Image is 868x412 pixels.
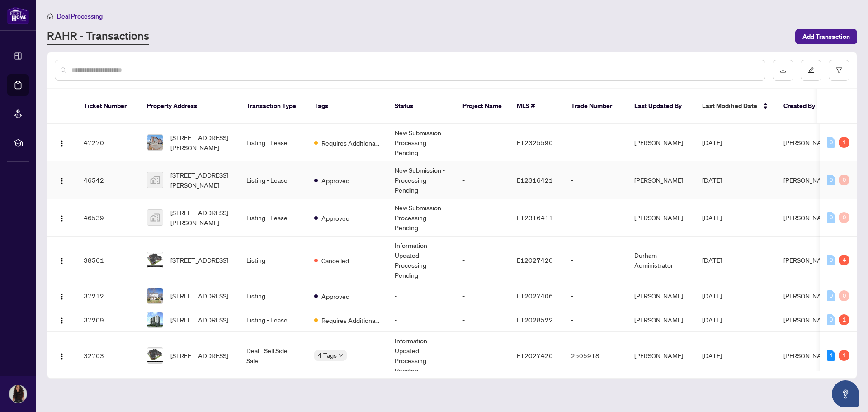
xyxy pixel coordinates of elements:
td: [PERSON_NAME] [627,308,695,332]
td: - [455,284,509,308]
button: Logo [55,173,69,187]
span: [DATE] [702,213,722,222]
img: Logo [58,317,66,324]
img: thumbnail-img [147,312,163,327]
span: [PERSON_NAME] [783,213,832,222]
span: [DATE] [702,176,722,184]
th: Property Address [140,89,239,124]
img: Logo [58,353,66,360]
img: Logo [58,215,66,222]
span: [STREET_ADDRESS] [170,255,228,265]
td: [PERSON_NAME] [627,199,695,237]
span: Approved [321,175,349,185]
span: home [47,13,53,19]
td: - [387,308,455,332]
span: [STREET_ADDRESS][PERSON_NAME] [170,208,232,227]
span: Add Transaction [802,29,850,44]
span: Requires Additional Docs [321,315,380,325]
div: 0 [827,137,835,148]
td: 37209 [76,308,140,332]
div: 4 [839,255,849,265]
td: - [455,332,509,379]
img: thumbnail-img [147,172,163,188]
td: - [455,161,509,199]
div: 1 [827,350,835,361]
td: - [455,237,509,284]
td: 2505918 [564,332,627,379]
td: Listing - Lease [239,124,307,161]
button: filter [829,60,849,81]
td: [PERSON_NAME] [627,161,695,199]
span: E12027406 [517,292,553,300]
span: [STREET_ADDRESS][PERSON_NAME] [170,133,232,152]
span: Deal Processing [57,12,103,20]
th: Last Modified Date [695,89,776,124]
td: - [564,124,627,161]
span: [PERSON_NAME] [783,138,832,147]
img: thumbnail-img [147,135,163,150]
button: Logo [55,135,69,150]
td: Listing [239,237,307,284]
td: - [564,161,627,199]
td: Information Updated - Processing Pending [387,332,455,379]
td: New Submission - Processing Pending [387,124,455,161]
td: - [564,284,627,308]
td: Durham Administrator [627,237,695,284]
td: Listing - Lease [239,199,307,237]
button: Open asap [832,380,859,407]
span: download [780,67,786,73]
span: [DATE] [702,256,722,264]
img: logo [7,7,29,24]
button: Logo [55,313,69,327]
img: thumbnail-img [147,348,163,363]
div: 0 [827,314,835,325]
span: Cancelled [321,256,349,265]
img: thumbnail-img [147,252,163,268]
td: New Submission - Processing Pending [387,161,455,199]
span: E12316411 [517,213,553,222]
th: Status [387,89,455,124]
button: Logo [55,253,69,267]
td: Information Updated - Processing Pending [387,237,455,284]
img: Profile Icon [9,385,27,403]
button: download [773,60,793,81]
div: 0 [839,175,849,185]
span: filter [836,67,842,73]
td: 46539 [76,199,140,237]
th: Last Updated By [627,89,695,124]
span: 4 Tags [318,350,337,360]
span: E12027420 [517,256,553,264]
th: Tags [307,89,387,124]
button: Logo [55,348,69,363]
div: 0 [827,255,835,265]
img: thumbnail-img [147,210,163,225]
span: down [339,353,343,358]
td: - [564,199,627,237]
button: Logo [55,210,69,225]
span: Approved [321,291,349,301]
td: Listing - Lease [239,161,307,199]
img: Logo [58,257,66,265]
span: [PERSON_NAME] [783,176,832,184]
td: 32703 [76,332,140,379]
img: Logo [58,140,66,147]
span: [STREET_ADDRESS][PERSON_NAME] [170,170,232,190]
td: [PERSON_NAME] [627,332,695,379]
span: E12325590 [517,138,553,147]
span: E12028522 [517,316,553,324]
td: - [455,124,509,161]
span: [DATE] [702,316,722,324]
a: RAHR - Transactions [47,28,149,45]
img: Logo [58,293,66,300]
div: 0 [839,212,849,223]
th: Project Name [455,89,509,124]
td: - [564,237,627,284]
th: Created By [776,89,830,124]
div: 1 [839,137,849,148]
td: 47270 [76,124,140,161]
th: Transaction Type [239,89,307,124]
span: Last Modified Date [702,101,757,111]
td: - [455,199,509,237]
span: E12316421 [517,176,553,184]
div: 1 [839,314,849,325]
